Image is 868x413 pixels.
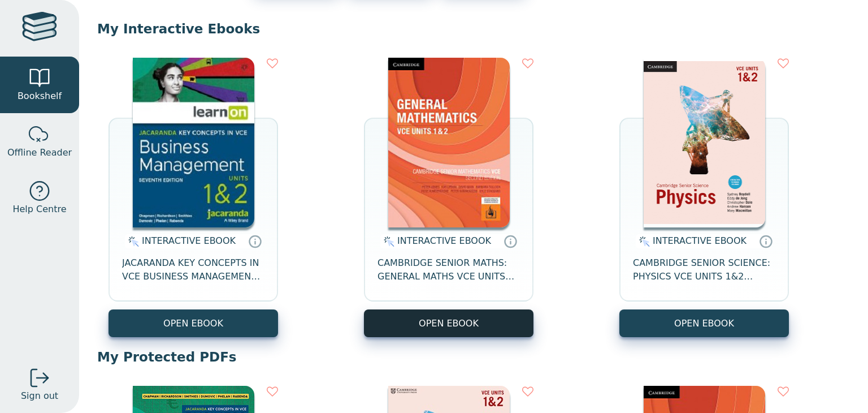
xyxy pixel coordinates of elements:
[388,58,510,227] img: 98e9f931-67be-40f3-b733-112c3181ee3a.jpg
[21,389,58,403] span: Sign out
[142,235,236,246] span: INTERACTIVE EBOOK
[97,20,850,37] p: My Interactive Ebooks
[364,309,533,337] button: OPEN EBOOK
[133,58,254,227] img: 6de7bc63-ffc5-4812-8446-4e17a3e5be0d.jpg
[653,235,747,246] span: INTERACTIVE EBOOK
[248,234,262,248] a: Interactive eBooks are accessed online via the publisher’s portal. They contain interactive resou...
[97,349,850,365] p: My Protected PDFs
[619,309,789,337] button: OPEN EBOOK
[18,89,62,103] span: Bookshelf
[377,256,520,283] span: CAMBRIDGE SENIOR MATHS: GENERAL MATHS VCE UNITS 1&2 EBOOK 2E
[380,235,394,248] img: interactive.svg
[397,235,491,246] span: INTERACTIVE EBOOK
[12,203,66,216] span: Help Centre
[636,235,650,248] img: interactive.svg
[644,58,765,227] img: df66854f-5819-40cd-b9ed-4b963b47eb10.png
[759,234,772,248] a: Interactive eBooks are accessed online via the publisher’s portal. They contain interactive resou...
[504,234,517,248] a: Interactive eBooks are accessed online via the publisher’s portal. They contain interactive resou...
[108,309,278,337] button: OPEN EBOOK
[633,256,775,283] span: CAMBRIDGE SENIOR SCIENCE: PHYSICS VCE UNITS 1&2 EBOOK
[7,146,72,160] span: Offline Reader
[122,256,264,283] span: JACARANDA KEY CONCEPTS IN VCE BUSINESS MANAGEMENT UNITS 1&2 7E LEARNON
[125,235,139,248] img: interactive.svg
